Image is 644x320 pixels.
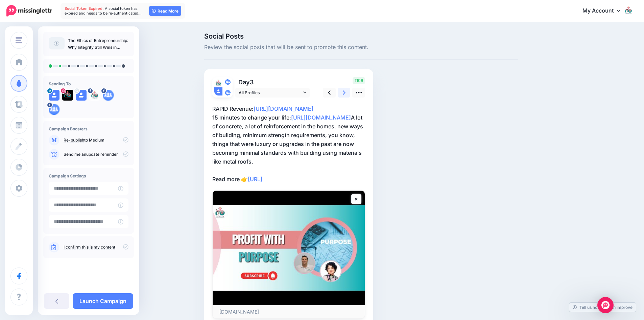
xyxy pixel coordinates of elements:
a: Read More [149,6,181,16]
img: 293739338_113555524758435_6240255962081998429_n-bsa139531.jpg [214,79,222,87]
img: 293739338_113555524758435_6240255962081998429_n-bsa139531.jpg [89,90,100,101]
img: aDtjnaRy1nj-bsa139535.png [49,104,59,115]
img: article-default-image-icon.png [49,37,65,49]
a: Re-publish [64,137,84,143]
span: 3 [250,79,254,86]
a: update reminder [86,152,118,157]
img: aDtjnaRy1nj-bsa139534.png [225,79,231,85]
span: Review the social posts that will be sent to promote this content. [204,43,518,52]
p: RAPID Revenue: 15 minutes to change your life: A lot of concrete, a lot of reinforcement in the h... [212,104,365,184]
h4: Campaign Settings [49,173,128,178]
a: My Account [576,3,634,19]
span: Social Token Expired. [65,6,104,11]
span: 1106 [353,77,365,84]
a: [URL][DOMAIN_NAME] [291,114,351,121]
h4: Sending To [49,81,128,86]
span: A social token has expired and needs to be re-authenticated… [65,6,142,16]
img: user_default_image.png [214,87,222,95]
a: I confirm this is my content [64,244,115,250]
a: All Profiles [235,88,310,98]
img: Missinglettr [6,5,52,17]
p: The Ethics of Entrepreneurship: Why Integrity Still Wins in Business | [PERSON_NAME] [68,37,128,51]
h4: Campaign Boosters [49,126,128,131]
p: Day [235,77,311,87]
div: Open Intercom Messenger [597,297,614,313]
img: aDtjnaRy1nj-bsa139534.png [103,90,114,101]
p: Send me an [64,151,128,157]
p: [DOMAIN_NAME] [219,309,358,315]
span: All Profiles [239,89,302,96]
a: [URL] [248,176,262,183]
img: aDtjnaRy1nj-bsa139535.png [225,90,231,95]
a: [URL][DOMAIN_NAME] [254,105,313,112]
span: Social Posts [204,33,518,40]
a: Tell us how we can improve [569,303,636,312]
img: menu.png [16,37,22,43]
img: 357774252_272542952131600_5124155199893867819_n-bsa140707.jpg [62,90,73,101]
img: user_default_image.png [76,90,87,101]
p: to Medium [64,137,128,143]
img: user_default_image.png [49,90,59,101]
